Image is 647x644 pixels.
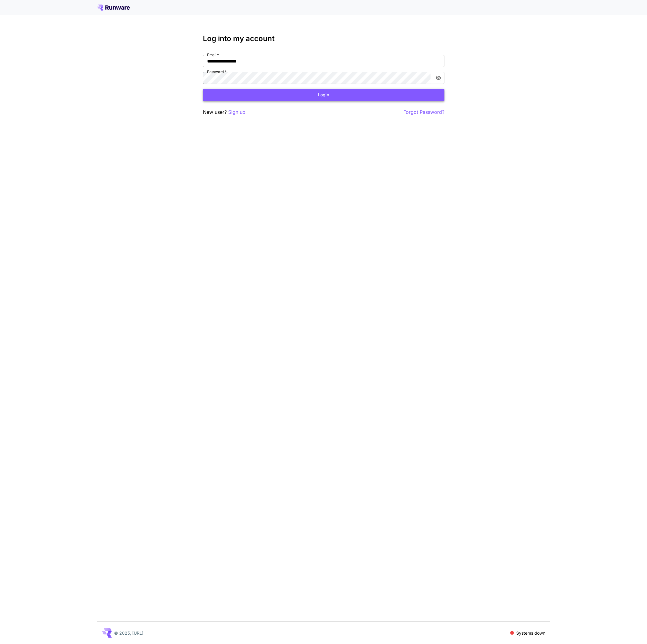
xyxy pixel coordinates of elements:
p: © 2025, [URL] [114,630,143,636]
p: Systems down [516,630,545,636]
button: Forgot Password? [403,108,444,116]
button: Sign up [228,108,245,116]
label: Email [207,52,219,57]
button: Login [203,89,444,101]
h3: Log into my account [203,34,444,43]
p: New user? [203,108,245,116]
label: Password [207,69,226,74]
button: toggle password visibility [433,72,444,83]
